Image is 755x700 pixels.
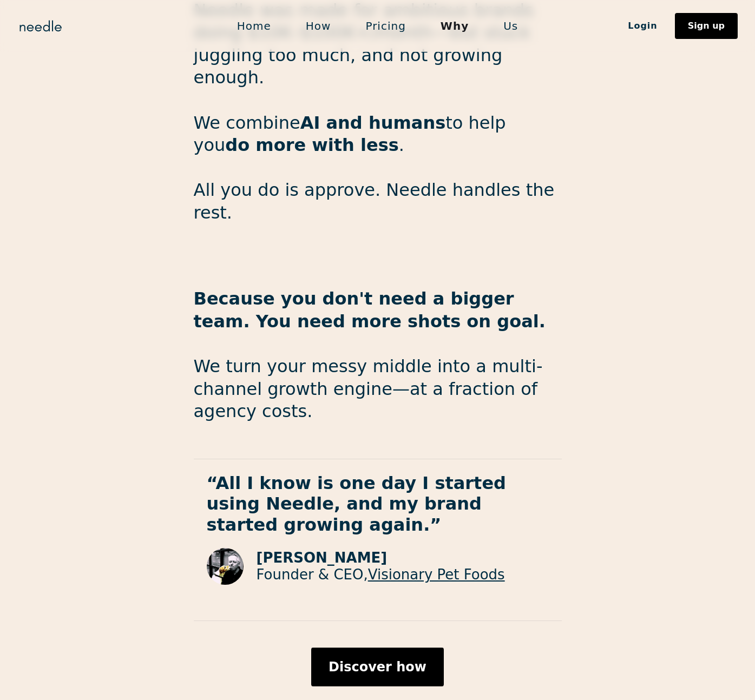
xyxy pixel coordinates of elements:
strong: Because you don't need a bigger team. You need more shots on goal. [194,288,546,332]
a: Visionary Pet Foods [368,566,505,583]
strong: AI and humans [300,113,446,133]
p: We turn your messy middle into a multi-channel growth engine—at a fraction of agency costs. [194,288,562,423]
a: How [288,15,349,37]
strong: “All I know is one day I started using Needle, and my brand started growing again.” [207,473,507,535]
div: Discover how [329,661,426,673]
p: Founder & CEO, [257,566,505,583]
a: Discover how [311,648,444,686]
a: Sign up [675,13,738,39]
a: Us [486,15,535,37]
a: Home [220,15,288,37]
a: Pricing [348,15,423,37]
a: Login [610,17,675,35]
a: Why [423,15,486,37]
p: [PERSON_NAME] [257,550,505,566]
strong: do more with less [225,135,399,155]
div: Sign up [688,22,725,30]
